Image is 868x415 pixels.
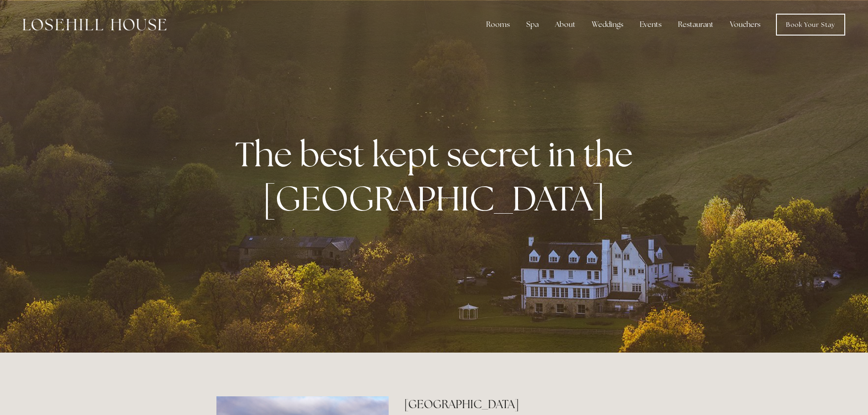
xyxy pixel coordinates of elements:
[548,15,583,34] div: About
[23,19,166,31] img: Losehill House
[235,132,640,221] strong: The best kept secret in the [GEOGRAPHIC_DATA]
[671,15,721,34] div: Restaurant
[404,396,652,412] h2: [GEOGRAPHIC_DATA]
[479,15,517,34] div: Rooms
[585,15,631,34] div: Weddings
[723,15,768,34] a: Vouchers
[776,14,845,36] a: Book Your Stay
[519,15,546,34] div: Spa
[632,15,669,34] div: Events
